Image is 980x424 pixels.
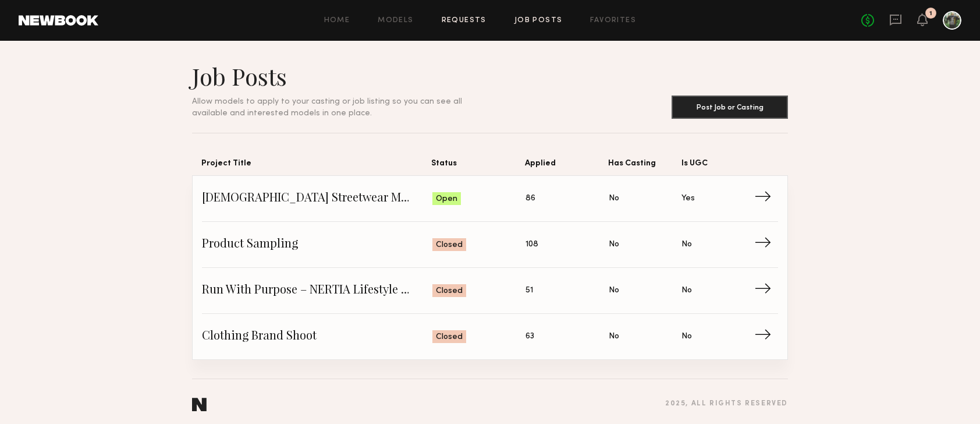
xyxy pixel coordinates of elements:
[202,176,778,222] a: [DEMOGRAPHIC_DATA] Streetwear Models for UGC ContentOpen86NoYes→
[609,284,619,297] span: No
[681,330,692,343] span: No
[202,314,778,359] a: Clothing Brand ShootClosed63NoNo→
[590,17,636,24] a: Favorites
[431,157,525,175] span: Status
[525,157,608,175] span: Applied
[202,282,432,299] span: Run With Purpose – NERTIA Lifestyle Shoot
[201,157,431,175] span: Project Title
[378,17,413,24] a: Models
[754,190,778,207] span: →
[192,98,462,117] span: Allow models to apply to your casting or job listing so you can see all available and interested ...
[754,236,778,253] span: →
[609,330,619,343] span: No
[436,239,463,251] span: Closed
[202,268,778,314] a: Run With Purpose – NERTIA Lifestyle ShootClosed51NoNo→
[442,17,487,24] a: Requests
[929,10,932,17] div: 1
[525,238,538,251] span: 108
[436,331,463,343] span: Closed
[754,328,778,345] span: →
[192,62,490,91] h1: Job Posts
[681,192,695,205] span: Yes
[609,192,619,205] span: No
[665,400,788,408] div: 2025 , all rights reserved
[514,17,563,24] a: Job Posts
[525,192,535,205] span: 86
[754,282,778,299] span: →
[324,17,350,24] a: Home
[609,238,619,251] span: No
[202,236,432,253] span: Product Sampling
[436,285,463,297] span: Closed
[608,157,681,175] span: Has Casting
[202,328,432,345] span: Clothing Brand Shoot
[436,193,457,205] span: Open
[681,157,755,175] span: Is UGC
[525,284,533,297] span: 51
[681,238,692,251] span: No
[202,222,778,268] a: Product SamplingClosed108NoNo→
[202,190,432,207] span: [DEMOGRAPHIC_DATA] Streetwear Models for UGC Content
[681,284,692,297] span: No
[525,330,534,343] span: 63
[672,96,788,119] button: Post Job or Casting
